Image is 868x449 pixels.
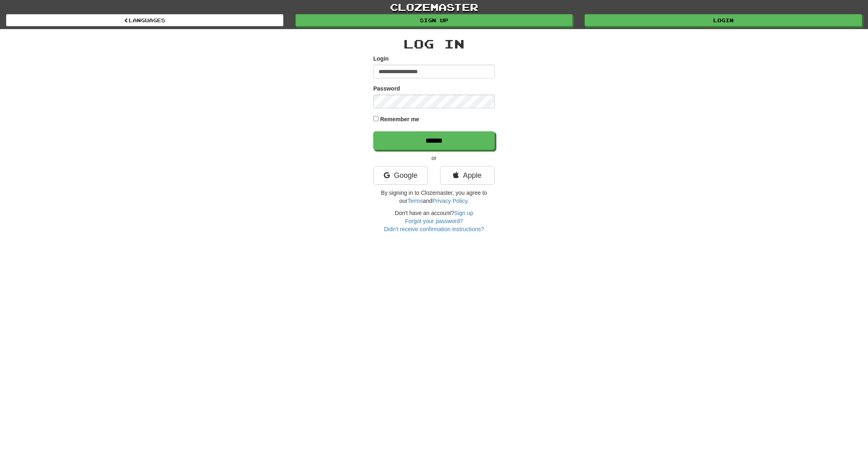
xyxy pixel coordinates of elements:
[373,189,495,205] p: By signing in to Clozemaster, you agree to our and .
[373,37,495,51] h2: Log In
[296,14,573,26] a: Sign up
[373,154,495,162] p: or
[373,209,495,233] div: Don't have an account?
[407,198,423,204] a: Terms
[405,218,463,224] a: Forgot your password?
[440,166,495,185] a: Apple
[373,166,428,185] a: Google
[373,84,400,93] label: Password
[585,14,862,26] a: Login
[6,14,283,26] a: Languages
[373,55,389,63] label: Login
[432,198,467,204] a: Privacy Policy
[380,115,419,123] label: Remember me
[384,226,484,232] a: Didn't receive confirmation instructions?
[454,210,473,216] a: Sign up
